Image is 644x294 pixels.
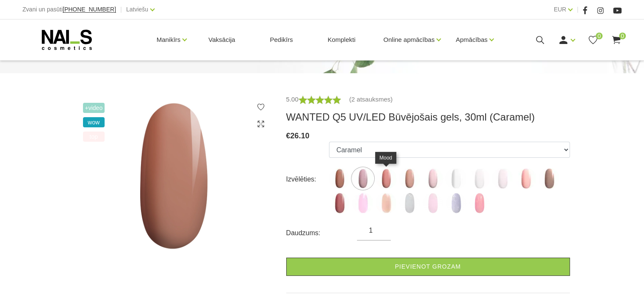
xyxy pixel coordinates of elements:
a: Apmācības [456,23,487,57]
h3: WANTED Q5 UV/LED Būvējošais gels, 30ml (Caramel) [286,111,570,124]
img: ... [399,168,420,189]
img: ... [352,168,373,189]
div: Izvēlēties: [286,173,329,186]
img: ... [539,168,560,189]
span: 26.10 [290,132,310,140]
img: ... [376,192,397,214]
a: Latviešu [126,4,148,14]
span: € [286,132,290,140]
a: Pedikīrs [263,19,299,60]
img: ... [399,192,420,214]
img: ... [469,168,490,189]
a: Manikīrs [157,23,181,57]
div: Daudzums: [286,226,357,240]
a: [PHONE_NUMBER] [63,6,116,13]
span: +Video [83,103,105,113]
img: ... [422,192,443,214]
img: ... [352,192,373,214]
img: ... [329,192,350,214]
span: 5.00 [286,96,299,103]
img: ... [329,168,350,189]
a: EUR [554,4,567,14]
label: Nav atlikumā [515,168,536,189]
span: | [120,4,122,15]
img: ... [445,168,467,189]
a: Online apmācības [383,23,434,57]
span: 0 [596,33,603,39]
img: ... [422,168,443,189]
div: Zvani un pasūti [22,4,116,15]
span: 0 [619,33,626,39]
a: 0 [588,35,598,45]
span: top [83,132,105,142]
span: wow [83,117,105,127]
img: ... [376,168,397,189]
a: Pievienot grozam [286,258,570,276]
a: 0 [611,35,622,45]
img: ... [492,168,513,189]
a: Komplekti [321,19,362,60]
img: WANTED Q5 UV/LED Būvējošais gels, 30ml [75,94,274,258]
img: ... [515,168,536,189]
a: (2 atsauksmes) [349,94,393,104]
a: Vaksācija [202,19,242,60]
img: ... [469,192,490,214]
img: ... [445,192,467,214]
span: [PHONE_NUMBER] [63,6,116,13]
span: | [577,4,578,15]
